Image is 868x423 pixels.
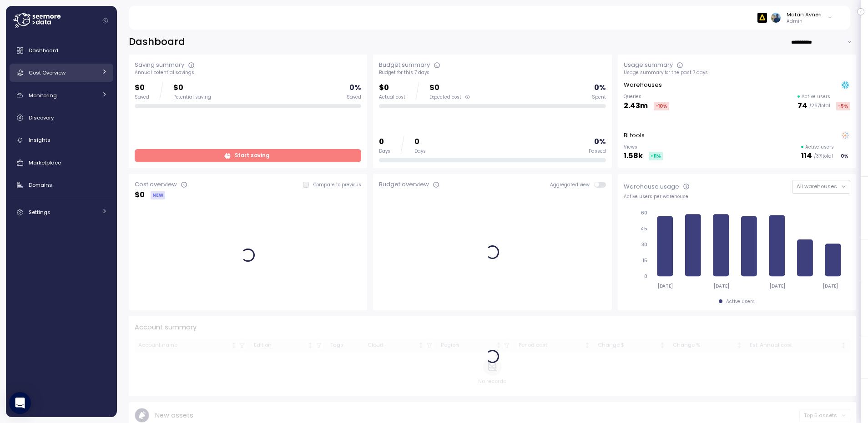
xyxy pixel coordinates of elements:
div: NEW [151,191,165,199]
p: 2.43m [624,100,648,112]
tspan: [DATE] [713,283,729,289]
img: ALV-UjUVxIkeIaRoomKGeHin0OSlZMlOuLYi_qlTowhtg4pG4IPCcG2zkZ75LSJJS4YDlcFxR30P8nSqfQHZpeaib8l751w4o... [771,13,781,22]
p: Compare to previous [313,182,361,188]
span: Domains [29,181,52,189]
div: Active users [726,299,755,305]
span: Settings [29,209,50,216]
span: Start saving [235,149,269,162]
p: 0 [414,136,426,148]
a: Settings [10,203,113,221]
a: Dashboard [10,41,113,60]
span: Cost Overview [29,69,66,76]
p: 0 % [594,82,606,94]
p: Admin [787,18,822,25]
div: Usage summary [624,60,673,70]
h2: Dashboard [129,35,185,49]
p: 0 % [349,82,361,94]
p: $ 0 [135,189,145,201]
p: $0 [135,82,149,94]
tspan: 0 [644,274,647,279]
span: Aggregated view [550,182,594,188]
div: Actual cost [379,94,405,100]
span: Monitoring [29,92,57,99]
div: Spent [592,94,606,100]
div: Budget for this 7 days [379,70,606,76]
div: Annual potential savings [135,70,361,76]
a: Monitoring [10,86,113,105]
tspan: [DATE] [769,283,785,289]
a: Discovery [10,109,113,127]
button: All warehouses [792,180,850,193]
div: Saving summary [135,60,184,70]
span: Marketplace [29,159,61,166]
a: Marketplace [10,154,113,172]
p: 114 [801,150,812,162]
tspan: 30 [641,242,647,248]
a: Start saving [135,149,361,162]
p: Active users [802,94,830,100]
span: All warehouses [797,183,837,190]
tspan: 15 [642,258,647,264]
div: Saved [135,94,149,100]
div: Usage summary for the past 7 days [624,70,850,76]
div: +11 % [649,152,663,160]
div: Budget overview [379,180,429,189]
button: Collapse navigation [100,17,111,24]
div: Saved [347,94,361,100]
p: $0 [173,82,211,94]
a: Domains [10,176,113,194]
div: Cost overview [135,180,177,189]
div: Passed [589,148,606,154]
div: Days [414,148,426,154]
tspan: [DATE] [657,283,673,289]
p: 0 [379,136,390,148]
tspan: [DATE] [823,283,838,289]
div: 0 % [839,152,850,160]
p: $0 [379,82,405,94]
div: Potential saving [173,94,211,100]
p: 74 [797,100,807,112]
span: Insights [29,136,50,144]
div: Open Intercom Messenger [9,392,31,414]
div: -10 % [654,102,669,110]
img: 6628aa71fabf670d87b811be.PNG [757,13,767,22]
div: Days [379,148,390,154]
p: BI tools [624,131,645,140]
tspan: 45 [641,226,647,232]
p: $0 [429,82,470,94]
span: Expected cost [429,94,461,100]
p: 1.58k [624,150,643,162]
p: Queries [624,94,669,100]
div: -5 % [836,102,850,110]
div: Warehouse usage [624,182,679,191]
a: Insights [10,131,113,149]
p: Active users [805,144,834,150]
p: / 371 total [814,153,833,159]
div: Budget summary [379,60,430,70]
p: Views [624,144,663,150]
span: Discovery [29,114,54,121]
tspan: 60 [641,210,647,216]
a: Cost Overview [10,64,113,82]
p: / 267 total [809,103,830,109]
p: Warehouses [624,80,662,90]
span: Dashboard [29,47,58,54]
div: Matan Avneri [787,11,822,18]
div: Active users per warehouse [624,194,850,200]
p: 0 % [594,136,606,148]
